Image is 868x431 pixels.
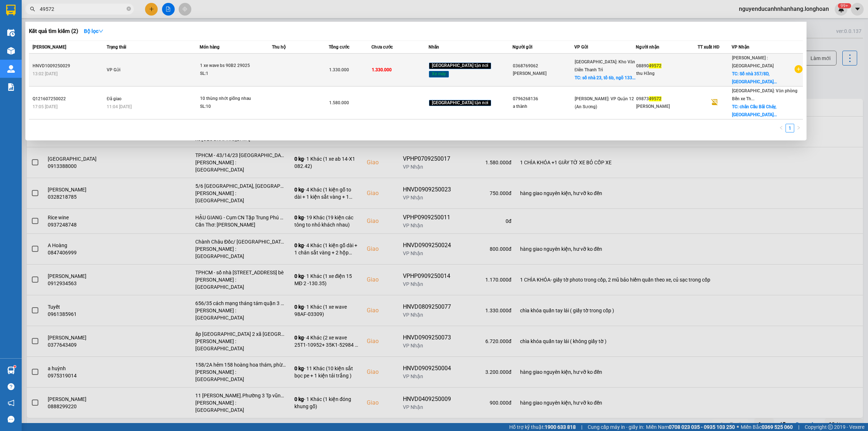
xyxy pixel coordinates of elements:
span: Người gửi [512,45,532,50]
span: 17:05 [DATE] [33,104,58,109]
span: TC: chân Cầu Bãi Cháy, [GEOGRAPHIC_DATA]... [732,104,777,117]
span: Nhãn [429,45,439,50]
h3: Kết quả tìm kiếm ( 2 ) [29,28,78,35]
span: [GEOGRAPHIC_DATA]: Kho Văn Điển Thanh Trì [575,59,635,72]
div: 09873 [636,95,697,103]
span: question-circle [8,383,14,390]
img: logo-vxr [6,5,16,16]
span: Người nhận [636,45,659,50]
span: [GEOGRAPHIC_DATA] tận nơi [429,100,491,106]
strong: Bộ lọc [84,28,103,34]
span: VP Nhận [732,45,749,50]
span: Tổng cước [329,45,349,50]
span: 1.580.000 [329,100,349,105]
span: 49572 [649,63,661,68]
span: left [779,126,783,130]
span: TC: Số nhà 357/8D, [GEOGRAPHIC_DATA]... [732,71,777,84]
span: Món hàng [200,45,220,50]
button: left [777,124,786,132]
span: 1.330.000 [372,67,392,72]
span: message [8,416,14,423]
sup: 1 [14,365,16,368]
div: SL: 10 [200,103,254,111]
span: close-circle [127,7,131,11]
span: 49572 [649,96,661,101]
div: [PERSON_NAME] [513,70,574,77]
span: TT xuất HĐ [698,45,720,50]
button: Bộ lọcdown [78,25,109,37]
span: Trạng thái [107,45,126,50]
span: [GEOGRAPHIC_DATA]: Văn phòng Bến xe Th... [732,88,797,101]
span: [PERSON_NAME] : [GEOGRAPHIC_DATA] [732,55,774,68]
span: right [796,126,801,130]
li: Next Page [794,124,803,132]
span: close-circle [127,6,131,13]
div: a thành [513,103,574,110]
span: TC: số nhà 23, tổ 6b, ngõ 133... [575,75,635,80]
div: HNVD1009250029 [33,62,105,70]
li: 1 [786,124,794,132]
span: 11:04 [DATE] [107,104,132,109]
span: down [98,29,103,34]
span: VP Gửi [107,67,120,72]
div: SL: 1 [200,70,254,78]
div: Q121607250022 [33,95,105,103]
div: 08890 [636,62,697,70]
span: VP Gửi [574,45,588,50]
span: plus-circle [795,65,803,73]
span: Xe máy [429,71,449,77]
input: Tìm tên, số ĐT hoặc mã đơn [40,5,125,13]
div: 0796268136 [513,95,574,103]
div: 0368769062 [513,62,574,70]
span: [PERSON_NAME]: VP Quận 12 (An Sương) [575,96,634,109]
img: warehouse-icon [7,29,15,37]
img: warehouse-icon [7,367,15,374]
span: search [30,7,35,12]
span: [PERSON_NAME] [33,45,66,50]
div: thu Hằng [636,70,697,77]
a: 1 [786,124,794,132]
button: right [794,124,803,132]
img: warehouse-icon [7,47,15,55]
li: Previous Page [777,124,786,132]
span: Đã giao [107,96,122,101]
span: notification [8,400,14,406]
div: 1 xe wave bs 90B2 29025 [200,62,254,70]
span: [GEOGRAPHIC_DATA] tận nơi [429,63,491,69]
img: solution-icon [7,83,15,91]
div: [PERSON_NAME] [636,103,697,110]
span: Thu hộ [272,45,286,50]
img: warehouse-icon [7,65,15,73]
div: 10 thùng nhớt giống nhau [200,95,254,103]
span: Chưa cước [371,45,393,50]
span: 1.330.000 [329,67,349,72]
span: 13:02 [DATE] [33,71,58,76]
